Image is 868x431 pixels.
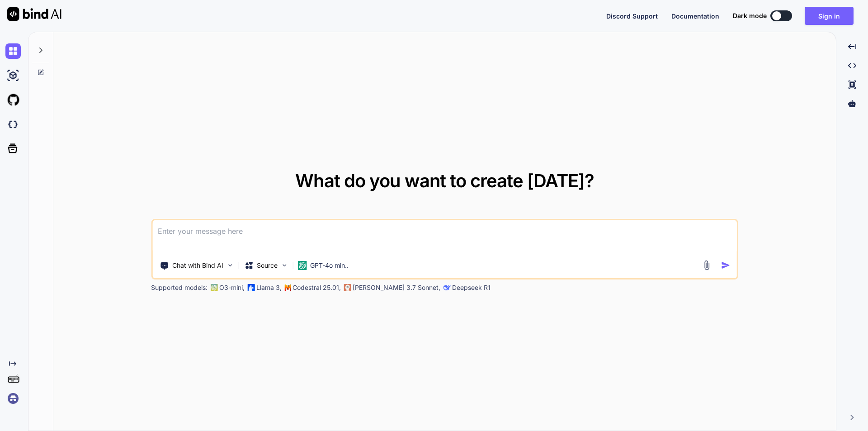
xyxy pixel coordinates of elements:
[5,92,21,108] img: githubLight
[733,11,767,20] span: Dark mode
[353,283,440,292] p: [PERSON_NAME] 3.7 Sonnet,
[702,260,712,270] img: attachment
[7,7,61,21] img: Bind AI
[721,260,731,270] img: icon
[151,283,208,292] p: Supported models:
[671,12,719,20] span: Documentation
[172,261,223,270] p: Chat with Bind AI
[344,284,351,291] img: claude
[805,7,854,25] button: Sign in
[606,12,658,20] span: Discord Support
[310,261,349,270] p: GPT-4o min..
[256,283,282,292] p: Llama 3,
[5,43,21,59] img: chat
[297,261,307,270] img: GPT-4o mini
[226,261,234,269] img: Pick Tools
[280,261,288,269] img: Pick Models
[5,68,21,83] img: ai-studio
[671,11,719,21] button: Documentation
[5,117,21,132] img: darkCloudIdeIcon
[295,170,594,192] span: What do you want to create [DATE]?
[452,283,491,292] p: Deepseek R1
[284,284,291,291] img: Mistral-AI
[5,391,21,406] img: signin
[257,261,278,270] p: Source
[219,283,245,292] p: O3-mini,
[606,11,658,21] button: Discord Support
[292,283,341,292] p: Codestral 25.01,
[443,284,450,291] img: claude
[247,284,255,291] img: Llama2
[210,284,217,291] img: GPT-4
